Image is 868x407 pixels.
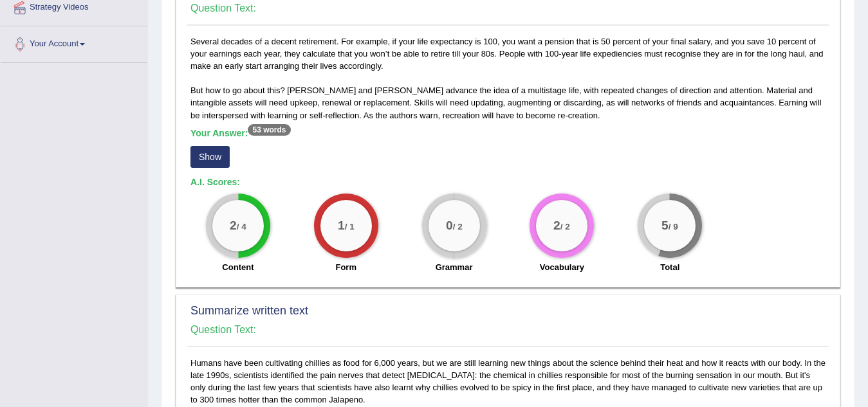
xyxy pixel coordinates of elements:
[660,261,679,273] label: Total
[190,305,826,318] h2: Summarize written text
[452,222,462,231] small: / 2
[345,222,355,231] small: / 1
[230,219,237,233] big: 2
[540,261,584,273] label: Vocabulary
[560,222,570,231] small: / 2
[335,261,356,273] label: Form
[436,261,473,273] label: Grammar
[190,128,291,138] b: Your Answer:
[190,177,240,187] b: A.I. Scores:
[338,219,345,233] big: 1
[553,219,560,233] big: 2
[446,219,453,233] big: 0
[190,324,826,336] h4: Question Text:
[190,3,826,14] h4: Question Text:
[669,222,678,231] small: / 9
[1,26,147,59] a: Your Account
[661,219,669,233] big: 5
[248,124,290,136] sup: 53 words
[237,222,246,231] small: / 4
[222,261,254,273] label: Content
[187,35,829,280] div: Several decades of a decent retirement. For example, if your life expectancy is 100, you want a p...
[190,146,230,168] button: Show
